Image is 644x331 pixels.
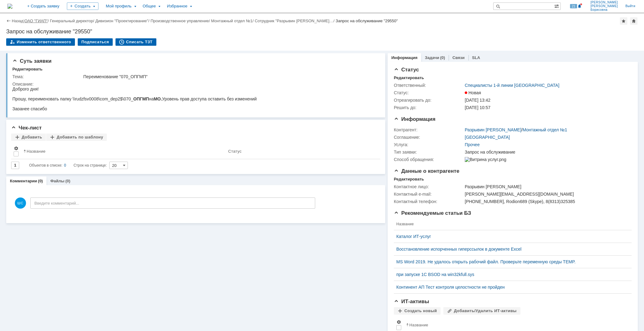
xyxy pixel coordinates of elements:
[65,179,70,183] div: (0)
[465,105,490,110] span: [DATE] 10:57
[11,125,42,131] span: Чек-лист
[12,74,82,79] div: Тема:
[396,234,624,239] a: Каталог ИТ-услуг
[50,179,64,183] a: Файлы
[394,168,459,174] span: Данные о контрагенте
[391,55,417,60] a: Информация
[396,259,624,264] a: MS Word 2019. Не удалось открыть рабочий файл. Проверьте переменную среды TEMP.
[465,127,521,132] a: Разрывин [PERSON_NAME]
[394,83,463,88] div: Ответственный:
[23,18,24,23] div: |
[6,28,638,35] div: Запрос на обслуживание "29550"
[465,192,628,197] div: [PERSON_NAME][EMAIL_ADDRESS][DOMAIN_NAME]
[465,184,628,189] div: Разрывин [PERSON_NAME]
[394,299,429,304] span: ИТ-активы
[12,67,42,72] div: Редактировать
[7,4,12,9] a: Перейти на домашнюю страницу
[50,19,95,23] div: /
[394,177,424,182] div: Редактировать
[15,197,26,209] span: ШС
[141,10,150,15] strong: МО.
[228,149,241,154] div: Статус
[396,320,401,325] span: Настройки
[409,323,428,327] div: Название
[394,199,463,204] div: Контактный телефон:
[226,143,375,159] th: Статус
[465,135,510,140] a: [GEOGRAPHIC_DATA]
[394,184,463,189] div: Контактное лицо:
[396,285,624,290] a: Континент АП Тест контроля целостности не пройден
[150,19,211,23] div: /
[394,218,627,230] th: Название
[21,143,226,159] th: Название
[336,19,398,23] div: Запрос на обслуживание "29550"
[523,127,567,132] a: Монтажный отдел №1
[396,272,624,277] a: при запуске 1С BSOD на win32kfull.sys
[7,4,12,9] img: logo
[24,19,50,23] div: /
[95,19,150,23] div: /
[620,17,627,25] div: Добавить в избранное
[211,19,255,23] div: /
[95,19,148,23] a: Дивизион "Проектирование"
[465,157,506,162] img: Витрина услуг.png
[465,90,481,95] span: Новая
[465,199,628,204] div: [PHONE_NUMBER], Rodion689 (Skype), 8(8313)325385
[29,162,107,169] i: Строк на странице:
[394,75,424,80] div: Редактировать
[452,55,464,60] a: Связи
[425,55,439,60] a: Задачи
[394,192,463,197] div: Контактный e-mail:
[14,146,19,151] span: Настройки
[255,19,336,23] div: /
[24,19,48,23] a: ОАО "ГИАП"
[10,179,37,183] a: Комментарии
[394,116,435,122] span: Информация
[121,10,137,15] strong: ОПГМП
[394,142,463,147] div: Услуга:
[394,150,463,155] div: Тип заявки:
[394,90,463,95] div: Статус:
[67,2,98,10] div: Создать
[590,8,618,12] span: Борисовна
[29,163,62,168] span: Объектов в списке:
[64,162,66,169] div: 0
[12,58,51,64] span: Суть заявки
[465,142,480,147] a: Прочее
[83,74,375,79] div: Переименование "070_ОПГМП"
[396,247,624,252] a: Восстановление испорченных гиперссылок в документе Excel
[394,98,463,103] div: Отреагировать до:
[150,19,209,23] a: Производственное управление
[394,210,471,216] span: Рекомендуемые статьи БЗ
[12,82,376,87] div: Описание:
[570,4,577,8] span: 21
[630,17,637,25] div: Сделать домашней страницей
[394,135,463,140] div: Соглашение:
[255,19,333,23] a: Сотрудник "Разрывин [PERSON_NAME]…
[465,150,628,155] div: Запрос на обслуживание
[465,127,567,132] div: /
[27,149,46,154] div: Название
[211,19,253,23] a: Монтажный отдел №1
[472,55,480,60] a: SLA
[554,3,560,9] span: Расширенный поиск
[465,83,559,88] a: Специалисты 1-й линии [GEOGRAPHIC_DATA]
[590,4,618,8] span: [PERSON_NAME]
[394,105,463,110] div: Решить до:
[38,179,43,183] div: (0)
[440,55,445,60] div: (0)
[50,19,93,23] a: Генеральный директор
[394,127,463,132] div: Контрагент:
[590,1,618,4] span: [PERSON_NAME]
[394,67,419,73] span: Статус
[394,157,463,162] div: Способ обращения:
[12,19,23,23] a: Назад
[465,98,490,103] span: [DATE] 13:42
